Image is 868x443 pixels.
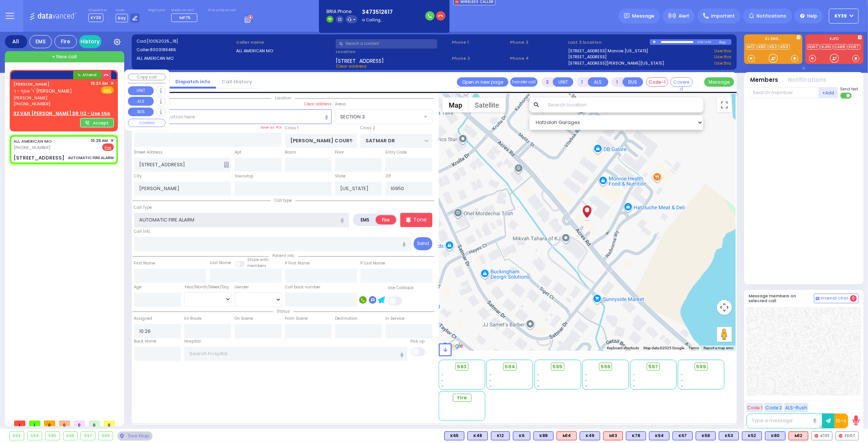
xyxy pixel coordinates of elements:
div: K58 [696,431,716,440]
button: Notifications [788,76,827,84]
span: Alert [679,13,689,19]
a: KJFD [821,44,833,50]
label: Call Info [134,229,150,235]
div: M13 [603,431,623,440]
button: Toggle fullscreen view [717,97,732,112]
button: Code-1 [646,77,668,87]
a: Dispatch info [170,78,216,85]
span: Other building occupants [224,162,229,168]
span: 0 [89,421,100,426]
label: Floor [335,149,344,155]
span: ✕ [110,137,114,144]
span: KY39 [835,13,847,19]
button: Attend [73,71,102,79]
div: BLS [673,431,693,440]
label: Use Callback [388,285,414,291]
label: First Name [134,260,156,266]
span: 597 [649,363,658,371]
button: Internal Chat 0 [814,294,859,303]
div: K101 [811,431,833,440]
button: Send [414,237,432,250]
a: [STREET_ADDRESS] Monroe [US_STATE] [568,48,648,54]
button: Accept [80,118,114,127]
label: Assigned [134,316,153,322]
a: ALL AMERICAN MO [13,138,52,144]
input: Search member [749,87,819,98]
span: - [681,378,683,383]
h5: Message members on selected call [749,294,814,303]
div: BLS [580,431,600,440]
a: K80 [757,44,768,50]
span: [PERSON_NAME] [13,95,88,101]
label: State [335,173,345,179]
div: BLS [467,431,488,440]
div: BLS [626,431,646,440]
span: - [585,383,587,389]
button: KY39 [829,9,859,24]
span: 0 [74,421,85,426]
div: 599 [99,432,113,440]
button: Copy call [128,74,166,81]
span: Status [273,309,294,314]
label: Last Name [210,260,231,266]
div: M12 [789,431,808,440]
span: - [537,378,539,383]
div: K80 [765,431,786,440]
label: En Route [184,316,201,322]
a: [PERSON_NAME] [13,81,50,87]
div: K12 [491,431,510,440]
div: K67 [673,431,693,440]
label: From Scene [285,316,308,322]
span: - [442,372,444,378]
div: BLS [719,431,739,440]
span: Bay [116,14,128,22]
div: [STREET_ADDRESS] [13,154,65,162]
a: M12 [746,44,756,50]
span: members [247,263,266,269]
img: red-radio-icon.svg [815,434,818,438]
div: K65 [444,431,464,440]
span: 0 [104,421,115,426]
div: BLS [491,431,510,440]
div: EMS [29,35,52,48]
span: - [585,372,587,378]
button: Code 2 [764,403,783,412]
label: Caller name [236,39,333,46]
a: Use this [714,60,731,66]
div: BLS [742,431,762,440]
label: Apt [235,149,241,155]
div: 593 [10,432,24,440]
a: Open this area in Google Maps (opens a new window) [441,341,465,351]
span: - [537,372,539,378]
span: KY39 [88,13,103,22]
span: 10:26 AM [91,138,108,143]
label: Township [235,173,253,179]
button: Covered [670,77,693,87]
span: SECTION 3 [335,109,432,124]
div: ALS [603,431,623,440]
span: Phone 4 [510,55,565,62]
span: Important [711,13,735,19]
div: BLS [649,431,670,440]
label: Cross 2 [360,125,375,131]
input: Search a contact [336,39,437,49]
span: 0 [59,421,70,426]
u: 32 VAN [PERSON_NAME] DR 112 - Use this [13,110,110,117]
span: - [537,383,539,389]
a: K52 [768,44,779,50]
button: Map camera controls [717,300,732,315]
span: - [489,383,492,389]
u: Fire [105,145,112,151]
span: Clear address [336,63,367,69]
button: +Add [819,87,838,98]
img: Logo [29,11,79,21]
div: All [5,35,27,48]
span: 1 [14,421,25,426]
label: ZIP [385,173,391,179]
img: Google [441,341,465,351]
span: 0 [44,421,55,426]
span: ✕ [110,80,114,87]
div: K6 [513,431,530,440]
span: - [633,383,635,389]
div: K78 [626,431,646,440]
